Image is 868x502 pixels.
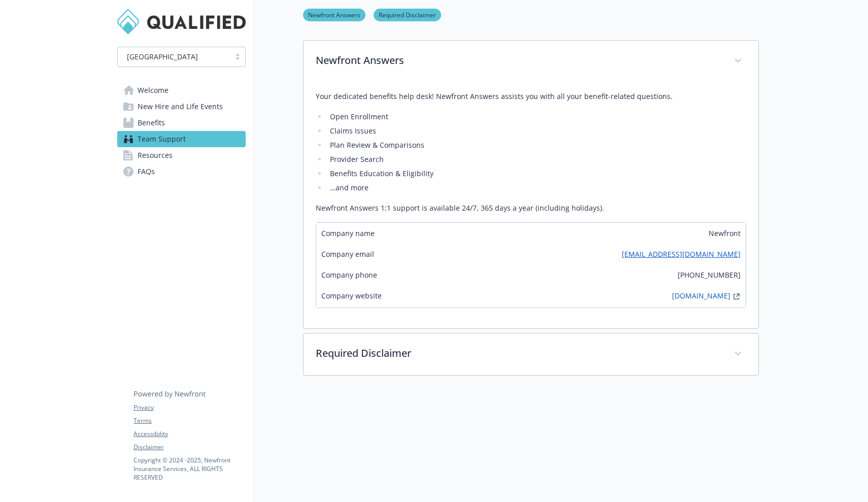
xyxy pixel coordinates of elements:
span: Company website [321,290,382,303]
p: Required Disclaimer [316,346,722,361]
p: Your dedicated benefits help desk! Newfront Answers assists you with all your benefit-related que... [316,90,746,103]
a: [EMAIL_ADDRESS][DOMAIN_NAME] [622,249,741,259]
span: Newfront [709,228,741,239]
a: Welcome [117,82,246,98]
span: Resources [138,147,173,163]
li: Provider Search [327,153,746,165]
a: Team Support [117,131,246,147]
a: Privacy [133,403,245,412]
div: Newfront Answers [304,41,758,82]
span: Benefits [138,115,165,131]
span: Company email [321,249,374,259]
a: FAQs [117,163,246,180]
span: [PHONE_NUMBER] [678,270,741,280]
li: Plan Review & Comparisons [327,139,746,151]
span: FAQs [138,163,155,180]
a: Required Disclaimer [374,10,441,19]
a: Disclaimer [133,443,245,452]
a: Newfront Answers [303,10,365,19]
p: Copyright © 2024 - 2025 , Newfront Insurance Services, ALL RIGHTS RESERVED [133,456,245,482]
a: Terms [133,416,245,425]
li: …and more [327,182,746,194]
a: New Hire and Life Events [117,98,246,115]
p: Newfront Answers 1:1 support is available 24/7, 365 days a year (including holidays). [316,202,746,214]
span: Company phone [321,270,377,280]
a: Resources [117,147,246,163]
span: [GEOGRAPHIC_DATA] [123,51,225,62]
li: Benefits Education & Eligibility [327,168,746,180]
span: Team Support [138,131,186,147]
a: external [730,290,743,303]
span: [GEOGRAPHIC_DATA] [127,51,198,62]
a: Accessibility [133,429,245,439]
span: Company name [321,228,375,239]
li: Open Enrollment [327,111,746,123]
li: Claims Issues [327,125,746,137]
a: Benefits [117,115,246,131]
div: Newfront Answers [304,82,758,328]
p: Newfront Answers [316,53,722,68]
span: Welcome [138,82,169,98]
div: Required Disclaimer [304,333,758,375]
span: New Hire and Life Events [138,98,223,115]
a: [DOMAIN_NAME] [672,290,730,303]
